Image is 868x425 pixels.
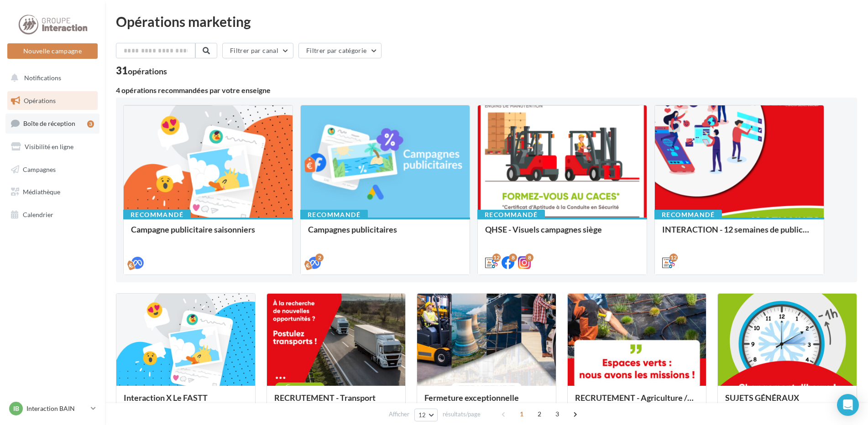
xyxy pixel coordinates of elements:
[300,210,368,220] div: Recommandé
[532,407,547,421] span: 2
[669,254,678,262] div: 12
[123,210,191,220] div: Recommandé
[414,409,438,421] button: 12
[116,87,857,94] div: 4 opérations recommandées par votre enseigne
[23,119,75,127] span: Boîte de réception
[7,400,98,417] a: IB Interaction BAIN
[315,254,324,262] div: 2
[5,114,99,133] a: Boîte de réception3
[477,210,545,220] div: Recommandé
[7,43,98,59] button: Nouvelle campagne
[550,407,565,421] span: 3
[222,43,293,58] button: Filtrer par canal
[13,404,19,413] span: IB
[5,137,99,156] a: Visibilité en ligne
[575,393,699,411] div: RECRUTEMENT - Agriculture / Espaces verts
[5,160,99,179] a: Campagnes
[662,225,816,243] div: INTERACTION - 12 semaines de publication
[5,68,96,88] button: Notifications
[298,43,382,58] button: Filtrer par catégorie
[5,91,99,110] a: Opérations
[87,120,94,128] div: 3
[116,15,857,28] div: Opérations marketing
[443,410,481,419] span: résultats/page
[128,67,167,75] div: opérations
[5,182,99,202] a: Médiathèque
[389,410,409,419] span: Afficher
[525,254,533,262] div: 8
[654,210,722,220] div: Recommandé
[837,394,859,416] div: Open Intercom Messenger
[25,143,73,150] span: Visibilité en ligne
[5,205,99,224] a: Calendrier
[26,404,87,413] p: Interaction BAIN
[509,254,517,262] div: 8
[424,393,549,411] div: Fermeture exceptionnelle
[725,393,849,411] div: SUJETS GÉNÉRAUX
[274,393,398,411] div: RECRUTEMENT - Transport
[485,225,639,243] div: QHSE - Visuels campagnes siège
[124,393,248,411] div: Interaction X Le FASTT
[24,97,56,104] span: Opérations
[23,188,60,196] span: Médiathèque
[23,211,53,218] span: Calendrier
[131,225,285,243] div: Campagne publicitaire saisonniers
[23,165,56,173] span: Campagnes
[24,74,61,82] span: Notifications
[514,407,529,421] span: 1
[116,66,167,76] div: 31
[308,225,462,243] div: Campagnes publicitaires
[418,411,426,419] span: 12
[492,254,501,262] div: 12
